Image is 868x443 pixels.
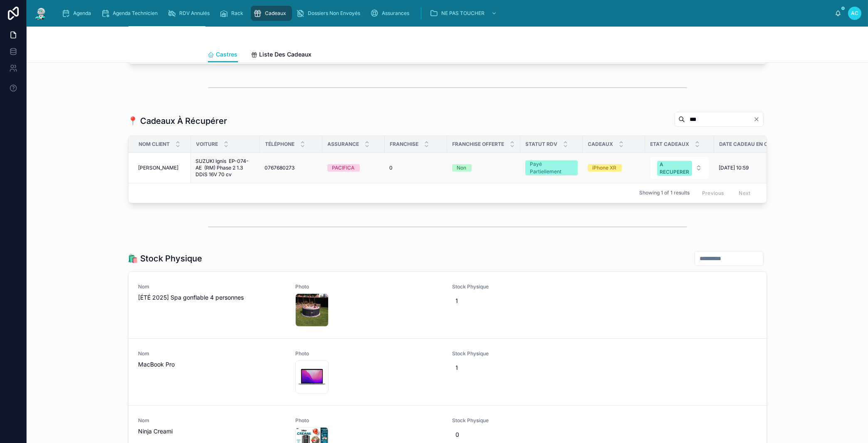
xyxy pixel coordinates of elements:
[59,6,97,21] a: Agenda
[452,164,515,172] a: Non
[295,417,443,424] span: Photo
[390,141,419,148] span: Franchise
[453,283,600,290] span: Stock Physique
[216,50,238,59] span: Castres
[456,431,596,439] span: 0
[138,360,286,369] span: MacBook Pro
[530,160,573,175] div: Payé Partiellement
[390,165,442,171] a: 0
[593,164,617,172] div: iPhone XR
[260,50,312,59] span: Liste Des Cadeaux
[851,10,858,17] span: AC
[55,4,835,22] div: scrollable content
[660,161,689,176] div: A RECUPERER
[251,6,292,21] a: Cadeaux
[139,141,170,148] span: Nom Client
[427,6,501,21] a: NE PAS TOUCHER
[308,10,360,17] span: Dossiers Non Envoyés
[208,47,238,63] a: Castres
[138,427,286,436] span: Ninja Creami
[390,165,393,171] span: 0
[265,10,286,17] span: Cadeaux
[179,10,210,17] span: RDV Annulés
[526,141,558,148] span: Statut RDV
[453,350,600,357] span: Stock Physique
[217,6,249,21] a: Rack
[295,350,443,357] span: Photo
[525,160,578,175] a: Payé Partiellement
[138,417,286,424] span: Nom
[138,293,286,302] span: [ÉTÉ 2025] Spa gonflable 4 personnes
[328,141,359,148] span: Assurance
[196,141,218,148] span: Voiture
[650,157,709,179] button: Select Button
[113,10,158,17] span: Agenda Technicien
[138,283,286,290] span: Nom
[295,283,443,290] span: Photo
[294,6,366,21] a: Dossiers Non Envoyés
[265,141,295,148] span: Téléphone
[753,116,763,123] button: Clear
[138,165,179,171] span: [PERSON_NAME]
[73,10,91,17] span: Agenda
[138,350,286,357] span: Nom
[165,6,215,21] a: RDV Annulés
[720,141,795,148] span: Date Cadeau En Commande
[588,141,613,148] span: Cadeaux
[33,7,48,20] img: App logo
[196,158,255,178] a: SUZUKI Ignis EP-074-AE (RM) Phase 2 1.3 DDiS 16V 70 cv
[719,165,749,171] span: [DATE] 10:59
[138,165,186,171] a: [PERSON_NAME]
[456,364,596,372] span: 1
[456,297,596,305] span: 1
[719,165,806,171] a: [DATE] 10:59
[453,141,504,148] span: Franchise Offerte
[441,10,485,17] span: NE PAS TOUCHER
[99,6,163,21] a: Agenda Technicien
[231,10,243,17] span: Rack
[650,156,709,180] a: Select Button
[453,417,600,424] span: Stock Physique
[368,6,415,21] a: Assurances
[128,253,203,264] h1: 🛍️ Stock Physique
[265,165,317,171] a: 0767680273
[457,164,467,172] div: Non
[588,164,640,172] a: iPhone XR
[382,10,409,17] span: Assurances
[251,47,312,64] a: Liste Des Cadeaux
[265,165,295,171] span: 0767680273
[650,141,690,148] span: Etat Cadeaux
[128,115,228,127] h1: 📍 Cadeaux À Récupérer
[639,190,690,196] span: Showing 1 of 1 results
[327,164,380,172] a: PACIFICA
[332,164,355,172] div: PACIFICA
